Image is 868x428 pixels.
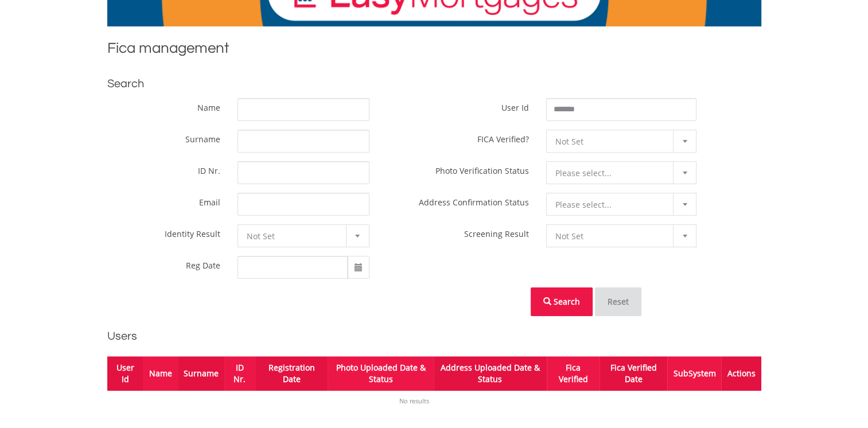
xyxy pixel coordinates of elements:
label: Surname [185,130,220,145]
label: Address Confirmation Status [419,193,529,208]
th: Actions [721,356,761,391]
td: No results [107,391,722,411]
label: ID Nr. [198,161,220,176]
th: Photo Uploaded Date & Status [328,356,433,391]
label: FICA Verified? [477,130,529,145]
h1: Fica management [107,38,761,64]
label: Reg Date [186,256,220,271]
label: Photo Verification Status [435,161,529,176]
th: ID Nr. [224,356,255,391]
th: Fica Verified Date [600,356,667,391]
span: Not Set [247,225,343,248]
span: Please select... [555,193,671,216]
span: Please select... [555,162,671,185]
th: Name [143,356,178,391]
th: SubSystem [667,356,721,391]
label: Screening Result [464,224,529,239]
th: Address Uploaded Date & Status [434,356,547,391]
th: Registration Date [255,356,328,391]
label: Name [197,98,220,113]
h2: Users [107,328,761,345]
label: Identity Result [165,224,220,239]
button: Reset [595,287,641,316]
h2: Search [107,75,761,92]
button: Search [531,287,593,316]
th: Fica Verified [547,356,600,391]
th: User Id [107,356,143,391]
th: Surname [178,356,224,391]
span: Not Set [555,225,671,248]
span: Not Set [555,130,671,153]
label: Email [199,193,220,208]
label: User Id [501,98,529,113]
